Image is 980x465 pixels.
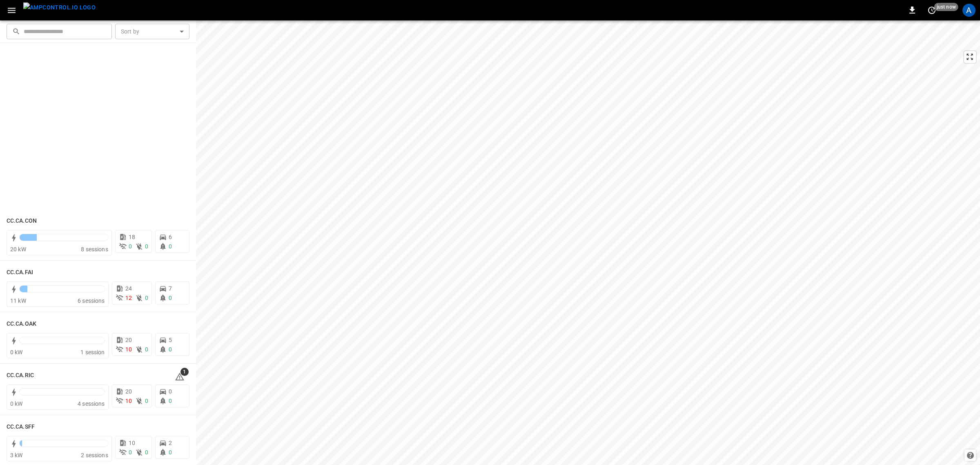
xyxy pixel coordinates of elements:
[10,349,23,355] span: 0 kW
[145,295,148,301] span: 0
[78,297,105,304] span: 6 sessions
[125,388,132,395] span: 20
[81,246,108,253] span: 8 sessions
[145,398,148,404] span: 0
[23,2,96,13] img: ampcontrol.io logo
[169,285,172,292] span: 7
[169,449,172,456] span: 0
[7,268,33,277] h6: CC.CA.FAI
[81,452,108,458] span: 2 sessions
[7,320,36,329] h6: CC.CA.OAK
[80,349,105,355] span: 1 session
[10,297,26,304] span: 11 kW
[145,346,148,353] span: 0
[934,3,958,11] span: just now
[125,398,132,404] span: 10
[169,346,172,353] span: 0
[129,234,135,240] span: 18
[7,423,35,431] h6: CC.CA.SFF
[169,398,172,404] span: 0
[125,295,132,301] span: 12
[180,368,189,376] span: 1
[10,400,23,407] span: 0 kW
[10,246,26,253] span: 20 kW
[169,295,172,301] span: 0
[129,243,132,250] span: 0
[169,337,172,343] span: 5
[7,371,34,380] h6: CC.CA.RIC
[169,243,172,250] span: 0
[78,400,105,407] span: 4 sessions
[145,243,148,250] span: 0
[169,234,172,240] span: 6
[10,452,23,458] span: 3 kW
[129,440,135,446] span: 10
[169,440,172,446] span: 2
[129,449,132,456] span: 0
[7,217,37,226] h6: CC.CA.CON
[169,388,172,395] span: 0
[145,449,148,456] span: 0
[125,285,132,292] span: 24
[962,4,976,17] div: profile-icon
[125,346,132,353] span: 10
[125,337,132,343] span: 20
[925,4,938,17] button: set refresh interval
